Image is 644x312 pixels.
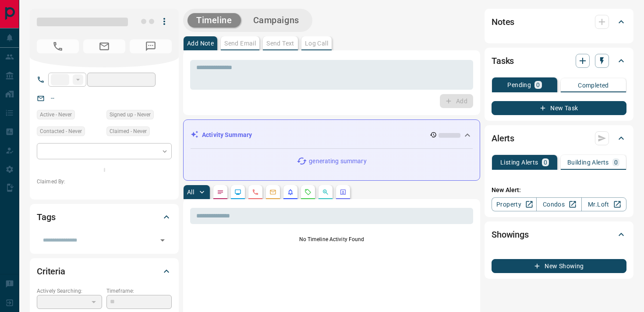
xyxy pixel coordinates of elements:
div: Tasks [492,50,626,71]
button: New Task [492,101,626,115]
p: Timeframe: [106,287,172,295]
h2: Notes [492,15,514,29]
svg: Requests [304,189,311,196]
button: Open [156,234,169,246]
p: Listing Alerts [500,159,538,165]
div: Activity Summary [191,127,473,143]
span: No Email [83,39,125,53]
p: Actively Searching: [37,287,102,295]
div: Showings [492,224,626,245]
h2: Criteria [37,264,65,278]
svg: Agent Actions [340,189,347,196]
span: No Number [37,39,79,53]
div: Alerts [492,128,626,149]
p: All [187,189,194,195]
p: Claimed By: [37,178,172,186]
svg: Calls [252,189,259,196]
svg: Listing Alerts [287,189,294,196]
p: 0 [614,159,618,165]
a: Condos [536,197,581,211]
p: Pending [507,82,531,88]
h2: Tags [37,210,55,224]
a: Mr.Loft [581,197,626,211]
p: Add Note [187,40,214,46]
div: Notes [492,11,626,32]
div: Criteria [37,261,172,282]
button: Timeline [188,13,241,28]
p: Completed [578,82,609,88]
svg: Lead Browsing Activity [234,189,241,196]
p: generating summary [309,157,366,166]
span: Contacted - Never [40,127,82,136]
svg: Emails [269,189,276,196]
button: Campaigns [244,13,308,28]
span: No Number [130,39,172,53]
h2: Showings [492,228,529,242]
span: Claimed - Never [110,127,147,136]
p: No Timeline Activity Found [190,235,473,243]
div: Tags [37,207,172,228]
p: 0 [536,82,540,88]
h2: Tasks [492,54,514,68]
svg: Opportunities [322,189,329,196]
p: Building Alerts [567,159,609,165]
h2: Alerts [492,131,514,145]
p: New Alert: [492,186,626,195]
span: Signed up - Never [110,110,151,119]
button: New Showing [492,259,626,273]
span: Active - Never [40,110,72,119]
a: Property [492,197,537,211]
svg: Notes [217,189,224,196]
p: 0 [544,159,547,165]
a: -- [51,95,54,102]
p: Activity Summary [202,130,252,140]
